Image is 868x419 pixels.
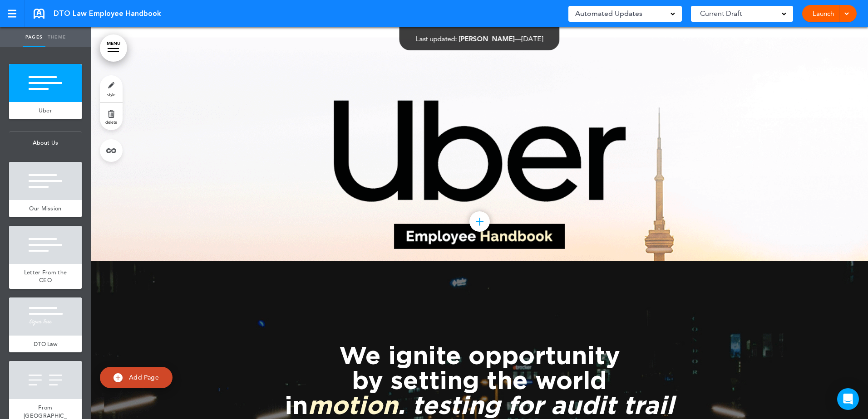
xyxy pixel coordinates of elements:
span: Add Page [129,373,159,381]
a: Our Mission [9,200,82,217]
span: Last updated: [416,34,457,43]
span: Uber [39,107,52,114]
span: style [107,92,115,97]
span: Current Draft [700,7,742,20]
a: Add Page [100,367,173,388]
span: DTO Law Employee Handbook [54,9,161,19]
a: style [100,75,123,102]
a: MENU [100,34,127,62]
span: motion [308,391,398,419]
span: [DATE] [522,34,543,43]
span: delete [105,119,117,125]
span: Letter From the CEO [24,268,67,284]
a: Launch [809,5,838,22]
span: About Us [9,132,82,154]
span: Our Mission [29,205,61,212]
a: Letter From the CEO [9,264,82,289]
a: Pages [23,27,45,47]
div: Open Intercom Messenger [837,388,859,410]
a: DTO Law [9,336,82,353]
a: delete [100,103,123,130]
span: Automated Updates [575,7,642,20]
span: [PERSON_NAME] [459,34,515,43]
span: DTO Law [34,340,57,348]
span: We ignite opportunity by setting the world in [285,341,674,419]
em: . testing for audit trail [308,391,674,419]
img: add.svg [113,373,123,382]
a: Theme [45,27,68,47]
div: — [416,35,543,42]
a: Uber [9,102,82,119]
